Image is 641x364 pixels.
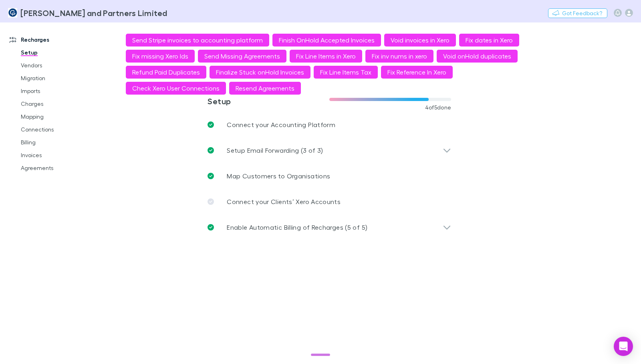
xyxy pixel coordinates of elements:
[272,34,381,47] button: Finish OnHold Accepted Invoices
[3,3,172,22] a: [PERSON_NAME] and Partners Limited
[210,66,310,79] button: Finalize Stuck onHold Invoices
[13,85,103,97] a: Imports
[13,123,103,136] a: Connections
[227,171,330,181] p: Map Customers to Organisations
[13,72,103,85] a: Migration
[126,50,195,63] button: Fix missing Xero Ids
[459,34,519,47] button: Fix dates in Xero
[126,82,226,95] button: Check Xero User Connections
[381,66,453,79] button: Fix Reference In Xero
[13,162,103,174] a: Agreements
[227,197,341,206] p: Connect your Clients’ Xero Accounts
[229,82,301,95] button: Resend Agreements
[314,66,378,79] button: Fix Line Items Tax
[198,50,286,63] button: Send Missing Agreements
[13,110,103,123] a: Mapping
[227,222,367,232] p: Enable Automatic Billing of Recharges (5 of 5)
[126,34,269,47] button: Send Stripe invoices to accounting platform
[13,136,103,149] a: Billing
[365,50,433,63] button: Fix inv nums in xero
[13,46,103,59] a: Setup
[126,66,206,79] button: Refund Paid Duplicates
[201,214,458,240] div: Enable Automatic Billing of Recharges (5 of 5)
[384,34,456,47] button: Void invoices in Xero
[201,112,458,138] a: Connect your Accounting Platform
[227,146,323,155] p: Setup Email Forwarding (3 of 3)
[13,59,103,72] a: Vendors
[290,50,362,63] button: Fix Line Items in Xero
[13,97,103,110] a: Charges
[208,96,329,106] h3: Setup
[20,8,167,18] h3: [PERSON_NAME] and Partners Limited
[548,8,607,18] button: Got Feedback?
[201,189,458,214] a: Connect your Clients’ Xero Accounts
[425,104,452,111] span: 4 of 5 done
[13,149,103,162] a: Invoices
[201,138,458,163] div: Setup Email Forwarding (3 of 3)
[2,33,103,46] a: Recharges
[227,120,335,129] p: Connect your Accounting Platform
[437,50,518,63] button: Void onHold duplicates
[201,163,458,189] a: Map Customers to Organisations
[614,337,633,356] div: Open Intercom Messenger
[8,8,17,18] img: Coates and Partners Limited's Logo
